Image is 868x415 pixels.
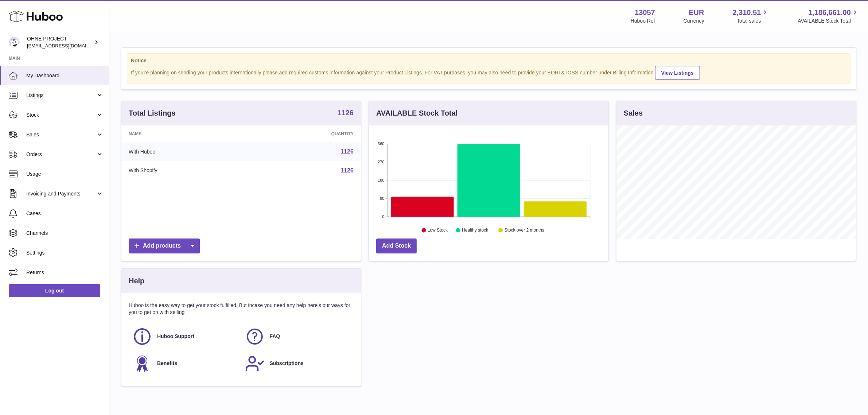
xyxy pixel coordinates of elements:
a: Add products [129,238,200,253]
div: Currency [684,18,704,24]
a: Subscriptions [245,354,350,373]
a: Huboo Support [132,327,238,346]
span: Sales [26,131,96,138]
a: View Listings [655,66,700,80]
span: [EMAIL_ADDRESS][DOMAIN_NAME] [27,43,107,49]
span: My Dashboard [26,72,104,79]
h3: Total Listings [129,108,176,118]
span: 1,186,661.00 [808,8,851,18]
a: Log out [9,284,100,297]
h3: Help [129,276,144,286]
span: Cases [26,210,104,217]
text: 180 [378,178,384,182]
h3: Sales [624,108,643,118]
strong: 13057 [635,8,655,18]
span: Stock [26,112,96,119]
a: FAQ [245,327,350,346]
span: 2,310.51 [733,8,761,18]
h3: AVAILABLE Stock Total [376,108,458,118]
div: Huboo Ref [631,18,655,24]
span: AVAILABLE Stock Total [798,18,859,24]
th: Quantity [250,125,361,142]
span: Total sales [737,18,769,24]
td: With Shopify [121,161,250,180]
a: 2,310.51 Total sales [733,8,770,24]
text: Low Stock [428,228,448,233]
a: 1126 [338,109,354,118]
p: Huboo is the easy way to get your stock fulfilled. But incase you need any help here's our ways f... [129,302,354,316]
a: 1126 [340,148,354,155]
span: Benefits [157,360,177,367]
strong: Notice [131,57,846,64]
th: Name [121,125,250,142]
span: Huboo Support [157,333,194,340]
text: Stock over 2 months [505,228,544,233]
a: 1126 [340,167,354,174]
a: Benefits [132,354,238,373]
span: Channels [26,230,104,237]
span: Listings [26,92,96,99]
span: FAQ [270,333,280,340]
span: Invoicing and Payments [26,190,96,197]
span: Orders [26,151,96,158]
span: Settings [26,249,104,256]
span: Subscriptions [270,360,304,367]
div: If you're planning on sending your products internationally please add required customs informati... [131,65,846,80]
text: Healthy stock [462,228,489,233]
div: OHNE PROJECT [27,35,93,49]
text: 90 [380,196,384,201]
a: 1,186,661.00 AVAILABLE Stock Total [798,8,859,24]
span: Usage [26,171,104,178]
text: 360 [378,141,384,146]
a: Add Stock [376,238,417,253]
td: With Huboo [121,142,250,161]
text: 0 [382,214,384,219]
text: 270 [378,160,384,164]
span: Returns [26,269,104,276]
strong: EUR [689,8,704,18]
strong: 1126 [338,109,354,116]
img: internalAdmin-13057@internal.huboo.com [9,37,20,48]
